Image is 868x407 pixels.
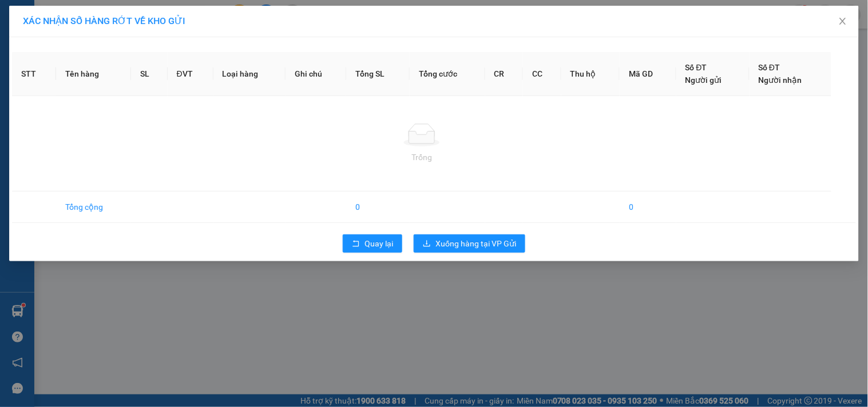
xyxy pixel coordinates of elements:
[12,52,56,96] th: STT
[827,6,859,38] button: Close
[485,52,524,96] th: CR
[343,234,402,253] button: rollbackQuay lại
[364,237,393,250] span: Quay lại
[435,237,516,250] span: Xuống hàng tại VP Gửi
[168,52,213,96] th: ĐVT
[620,191,676,223] td: 0
[561,52,620,96] th: Thu hộ
[838,17,847,26] span: close
[346,52,409,96] th: Tổng SL
[23,15,185,26] span: XÁC NHẬN SỐ HÀNG RỚT VỀ KHO GỬI
[759,75,802,85] span: Người nhận
[423,240,431,249] span: download
[131,52,168,96] th: SL
[56,191,130,223] td: Tổng cộng
[352,240,360,249] span: rollback
[685,63,707,72] span: Số ĐT
[21,151,822,163] div: Trống
[414,234,525,253] button: downloadXuống hàng tại VP Gửi
[759,63,780,72] span: Số ĐT
[56,52,130,96] th: Tên hàng
[213,52,286,96] th: Loại hàng
[685,75,722,85] span: Người gửi
[346,191,409,223] td: 0
[410,52,485,96] th: Tổng cước
[523,52,561,96] th: CC
[286,52,346,96] th: Ghi chú
[620,52,676,96] th: Mã GD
